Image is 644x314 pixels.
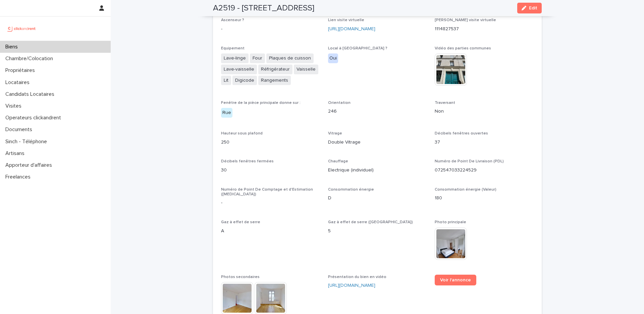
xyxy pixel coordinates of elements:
p: Locataires [3,79,35,86]
p: 37 [435,139,534,146]
span: Consommation énergie [328,188,374,192]
p: 30 [221,167,320,174]
p: - [221,26,320,33]
p: Electrique (individuel) [328,167,427,174]
p: Candidats Locataires [3,91,60,97]
span: Traversant [435,101,455,105]
p: 180 [435,195,534,202]
p: A [221,228,320,235]
span: Vidéo des parties communes [435,46,491,50]
span: Local à [GEOGRAPHIC_DATA] ? [328,46,387,50]
img: UCB0brd3T0yccxBKYDjQ [5,22,38,35]
p: 5 [328,228,427,235]
span: Ascenseur ? [221,18,244,22]
span: Numéro de Point De Livraison (PDL) [435,159,504,163]
span: Décibels fenêtres ouvertes [435,131,488,135]
span: Edit [529,6,537,10]
p: - [221,199,320,206]
p: 250 [221,139,320,146]
p: Artisans [3,150,30,157]
span: Numéro de Point De Comptage et d'Estimation ([MEDICAL_DATA]) [221,188,313,196]
p: Double Vitrage [328,139,427,146]
span: Lave-vaisselle [221,65,257,74]
p: D [328,195,427,202]
span: Photos secondaires [221,275,260,279]
p: Biens [3,44,23,50]
span: Fenêtre de la pièce principale donne sur : [221,101,301,105]
span: Vitrage [328,131,342,135]
span: Digicode [232,76,257,85]
span: Photo principale [435,220,466,224]
span: Consommation énergie (Valeur) [435,188,496,192]
p: Apporteur d'affaires [3,162,57,168]
h2: A2519 - [STREET_ADDRESS] [213,3,314,13]
div: Rue [221,108,232,118]
p: Documents [3,126,38,133]
span: Gaz à effet de serre [221,220,260,224]
span: Voir l'annonce [440,278,471,282]
p: Propriétaires [3,67,40,74]
p: Visites [3,103,27,109]
a: Voir l'annonce [435,275,476,285]
span: Equipement [221,46,245,50]
span: Plaques de cuisson [266,53,314,63]
span: Orientation [328,101,351,105]
span: Gaz à effet de serre ([GEOGRAPHIC_DATA]) [328,220,413,224]
span: Four [250,53,265,63]
p: Non [435,108,534,115]
a: [URL][DOMAIN_NAME] [328,283,375,288]
p: Freelances [3,174,36,180]
span: Chauffage [328,159,348,163]
span: Lien visite virtuelle [328,18,364,22]
div: Oui [328,53,338,63]
p: Chambre/Colocation [3,55,58,62]
a: [URL][DOMAIN_NAME] [328,27,375,31]
span: Rangements [258,76,291,85]
span: Vaisselle [294,65,318,74]
span: Réfrigérateur [258,65,292,74]
span: Décibels fenêtres fermées [221,159,274,163]
span: Lave-linge [221,53,249,63]
span: Présentation du bien en vidéo [328,275,386,279]
p: Operateurs clickandrent [3,115,66,121]
span: [PERSON_NAME] visite virtuelle [435,18,496,22]
span: Lit [221,76,231,85]
p: 1114827537 [435,26,534,33]
p: 246 [328,108,427,115]
span: Hauteur sous plafond [221,131,263,135]
button: Edit [517,3,542,13]
p: Sinch - Téléphone [3,139,52,145]
p: 072547033224529 [435,167,534,174]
